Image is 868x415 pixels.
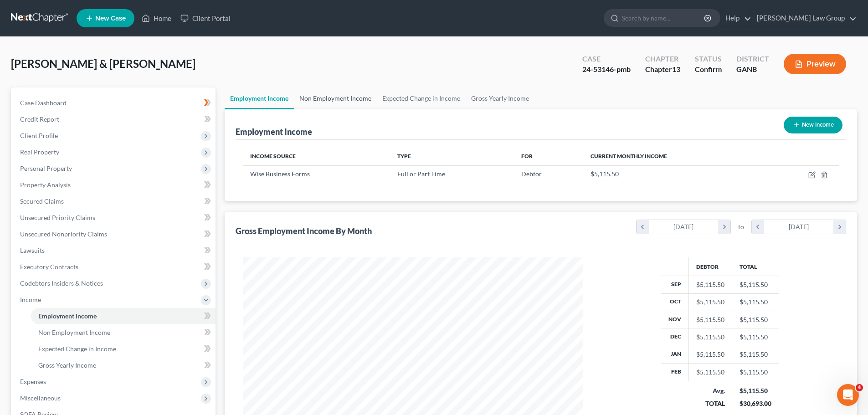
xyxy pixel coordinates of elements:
div: [DATE] [649,220,719,234]
div: Gross Employment Income By Month [236,225,372,236]
span: Type [397,153,411,159]
a: Unsecured Priority Claims [13,210,216,226]
th: Sep [661,276,689,293]
div: [DATE] [764,220,834,234]
td: $5,115.50 [732,293,779,311]
span: New Case [95,15,126,22]
span: Case Dashboard [20,99,67,107]
div: Chapter [645,64,680,75]
a: Lawsuits [13,242,216,259]
iframe: Intercom live chat [837,384,859,406]
div: Case [582,54,631,64]
span: Income Source [250,153,296,159]
button: New Income [784,117,842,133]
i: chevron_left [752,220,764,234]
span: Unsecured Nonpriority Claims [20,230,107,238]
a: Employment Income [225,87,294,109]
a: Secured Claims [13,193,216,210]
div: $5,115.50 [696,333,724,342]
a: Expected Change in Income [377,87,466,109]
a: Employment Income [31,308,216,324]
a: Gross Yearly Income [31,357,216,374]
th: Total [732,257,779,276]
div: $5,115.50 [696,368,724,377]
span: Secured Claims [20,197,64,205]
a: Credit Report [13,111,216,128]
span: $5,115.50 [591,170,619,178]
span: Lawsuits [20,246,45,254]
td: $5,115.50 [732,276,779,293]
i: chevron_right [718,220,730,234]
div: $5,115.50 [696,297,724,307]
td: $5,115.50 [732,328,779,346]
div: Confirm [695,64,722,75]
div: $30,693.00 [740,399,771,408]
div: $5,115.50 [696,280,724,289]
div: TOTAL [696,399,725,408]
div: District [736,54,769,64]
div: Avg. [696,386,725,395]
span: Full or Part Time [397,170,445,178]
th: Oct [661,293,689,311]
th: Nov [661,311,689,328]
a: Executory Contracts [13,259,216,275]
a: Gross Yearly Income [466,87,534,109]
span: [PERSON_NAME] & [PERSON_NAME] [11,57,195,70]
input: Search by name... [622,10,705,26]
a: Property Analysis [13,177,216,193]
a: Expected Change in Income [31,341,216,357]
span: Income [20,296,41,303]
div: 24-53146-pmb [582,64,631,75]
span: Personal Property [20,164,72,172]
i: chevron_left [637,220,649,234]
a: Help [721,10,751,26]
button: Preview [784,54,846,74]
span: Property Analysis [20,181,71,189]
a: Non Employment Income [31,324,216,341]
span: Unsecured Priority Claims [20,214,95,221]
td: $5,115.50 [732,364,779,381]
span: Employment Income [38,312,97,320]
span: 4 [856,384,863,391]
span: For [521,153,533,159]
div: GANB [736,64,769,75]
div: Status [695,54,722,64]
div: Chapter [645,54,680,64]
span: Non Employment Income [38,328,110,336]
a: Client Portal [176,10,235,26]
a: Home [137,10,176,26]
div: $5,115.50 [740,386,771,395]
div: Employment Income [236,126,312,137]
a: [PERSON_NAME] Law Group [752,10,857,26]
a: Case Dashboard [13,95,216,111]
span: Real Property [20,148,59,156]
span: Codebtors Insiders & Notices [20,279,103,287]
th: Dec [661,328,689,346]
div: $5,115.50 [696,350,724,359]
span: Expenses [20,378,46,385]
td: $5,115.50 [732,311,779,328]
th: Debtor [689,257,732,276]
i: chevron_right [833,220,846,234]
span: Wise Business Forms [250,170,310,178]
span: Debtor [521,170,542,178]
span: Executory Contracts [20,263,78,271]
span: Client Profile [20,132,58,139]
div: $5,115.50 [696,315,724,324]
a: Unsecured Nonpriority Claims [13,226,216,242]
span: Expected Change in Income [38,345,116,353]
span: 13 [672,65,680,73]
th: Feb [661,364,689,381]
td: $5,115.50 [732,346,779,363]
span: Credit Report [20,115,59,123]
span: Miscellaneous [20,394,61,402]
th: Jan [661,346,689,363]
a: Non Employment Income [294,87,377,109]
span: Gross Yearly Income [38,361,96,369]
span: Current Monthly Income [591,153,667,159]
span: to [738,222,744,231]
